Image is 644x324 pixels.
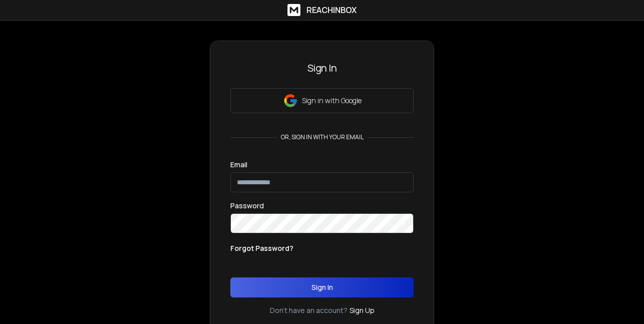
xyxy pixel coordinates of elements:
[230,277,414,297] button: Sign In
[287,4,357,16] a: ReachInbox
[230,202,264,209] label: Password
[230,88,414,113] button: Sign in with Google
[230,243,293,253] p: Forgot Password?
[277,133,368,141] p: or, sign in with your email
[302,96,362,106] p: Sign in with Google
[306,4,357,16] h1: ReachInbox
[350,305,375,315] a: Sign Up
[230,161,247,168] label: Email
[230,61,414,75] h3: Sign In
[270,305,348,315] p: Don't have an account?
